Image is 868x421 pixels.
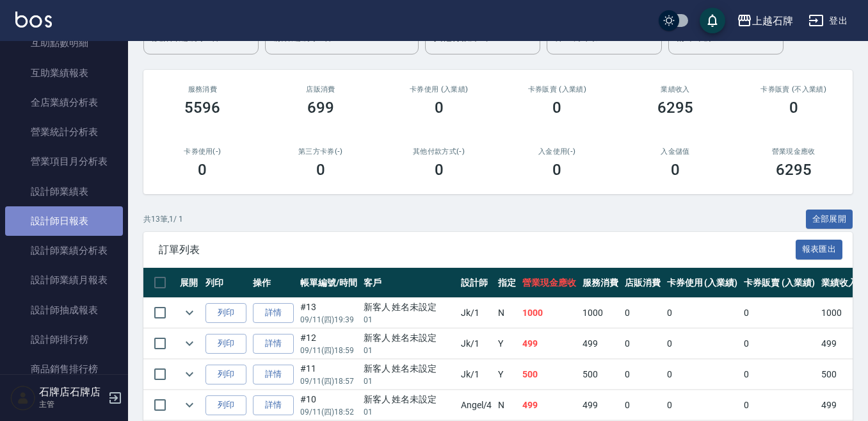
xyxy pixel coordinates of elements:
h2: 卡券販賣 (不入業績) [750,85,837,94]
td: #13 [297,298,360,328]
td: 0 [622,329,664,359]
td: 0 [741,390,818,420]
button: 上越石牌 [732,8,798,34]
h2: 卡券使用 (入業績) [395,85,483,94]
h3: 0 [316,161,325,179]
td: #12 [297,329,360,359]
td: 0 [622,390,664,420]
h3: 6295 [776,161,812,179]
td: #10 [297,390,360,420]
p: 01 [364,314,454,326]
a: 設計師排行榜 [5,325,123,354]
td: 0 [622,359,664,390]
button: 列印 [205,395,246,415]
a: 全店業績分析表 [5,88,123,117]
button: expand row [180,334,199,353]
h2: 其他付款方式(-) [395,147,483,156]
th: 展開 [177,268,202,298]
img: Person [10,385,36,411]
button: 登出 [803,9,853,33]
button: 列印 [205,365,246,384]
a: 商品銷售排行榜 [5,354,123,384]
th: 帳單編號/時間 [297,268,360,298]
td: N [495,390,519,420]
td: 0 [664,298,741,328]
button: expand row [180,303,199,322]
p: 主管 [39,399,104,410]
h3: 6295 [657,99,693,117]
td: 1000 [579,298,622,328]
button: expand row [180,395,199,415]
h2: 店販消費 [277,85,365,94]
a: 報表匯出 [796,243,843,255]
td: 0 [664,329,741,359]
a: 營業統計分析表 [5,117,123,147]
a: 詳情 [253,395,294,415]
button: save [700,8,725,33]
a: 詳情 [253,334,294,354]
td: Jk /1 [458,329,495,359]
p: 09/11 (四) 19:39 [300,314,357,326]
a: 互助業績報表 [5,58,123,88]
p: 09/11 (四) 18:59 [300,345,357,356]
td: 0 [664,359,741,390]
th: 客戶 [360,268,458,298]
td: 0 [741,298,818,328]
td: 0 [741,359,818,390]
p: 01 [364,406,454,418]
h3: 服務消費 [159,85,246,94]
a: 詳情 [253,303,294,323]
td: Y [495,359,519,390]
td: Jk /1 [458,298,495,328]
td: 499 [818,329,860,359]
td: 499 [579,329,622,359]
h3: 0 [552,99,561,117]
th: 服務消費 [579,268,622,298]
th: 卡券販賣 (入業績) [741,268,818,298]
th: 營業現金應收 [519,268,579,298]
td: 500 [579,359,622,390]
h3: 0 [552,161,561,179]
h2: 卡券使用(-) [159,147,246,156]
h2: 第三方卡券(-) [277,147,365,156]
p: 共 13 筆, 1 / 1 [143,213,183,225]
a: 設計師業績分析表 [5,236,123,265]
td: Y [495,329,519,359]
td: 500 [818,359,860,390]
td: 0 [741,329,818,359]
h3: 0 [671,161,680,179]
th: 列印 [202,268,250,298]
button: 全部展開 [806,210,853,229]
td: 1000 [818,298,860,328]
td: 1000 [519,298,579,328]
h3: 0 [435,99,444,117]
div: 上越石牌 [752,13,793,29]
a: 營業項目月分析表 [5,147,123,176]
th: 店販消費 [622,268,664,298]
div: 新客人 姓名未設定 [364,301,454,314]
td: 499 [579,390,622,420]
p: 01 [364,345,454,356]
td: #11 [297,359,360,390]
h3: 0 [789,99,798,117]
h3: 5596 [184,99,220,117]
td: 499 [818,390,860,420]
span: 訂單列表 [159,244,796,256]
p: 01 [364,376,454,387]
td: 499 [519,329,579,359]
h5: 石牌店石牌店 [39,386,104,399]
img: Logo [15,12,52,28]
td: Jk /1 [458,359,495,390]
h2: 入金使用(-) [513,147,601,156]
button: 報表匯出 [796,240,843,260]
button: expand row [180,365,199,384]
th: 指定 [495,268,519,298]
th: 設計師 [458,268,495,298]
h3: 0 [435,161,444,179]
div: 新客人 姓名未設定 [364,393,454,406]
p: 09/11 (四) 18:57 [300,376,357,387]
td: Angel /4 [458,390,495,420]
a: 設計師業績月報表 [5,265,123,295]
a: 詳情 [253,365,294,384]
h2: 卡券販賣 (入業績) [513,85,601,94]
